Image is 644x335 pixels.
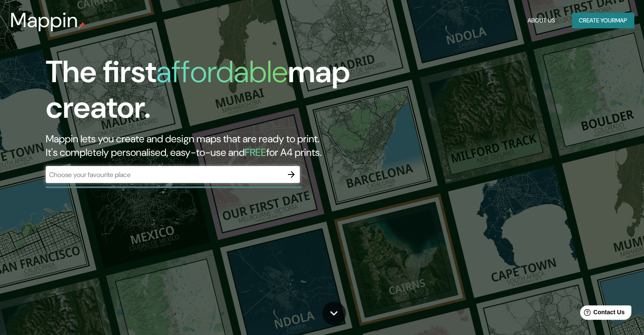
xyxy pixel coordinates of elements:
h2: Mappin lets you create and design maps that are ready to print. It's completely personalised, eas... [46,132,368,159]
h1: affordable [156,52,288,91]
input: Choose your favourite place [46,170,283,180]
h1: The first map creator. [46,54,368,132]
h3: Mappin [10,8,78,32]
img: mappin-pin [78,22,85,29]
button: Create yourmap [572,13,634,28]
button: About Us [524,13,558,28]
h5: FREE [245,146,266,159]
iframe: Help widget launcher [569,302,635,326]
